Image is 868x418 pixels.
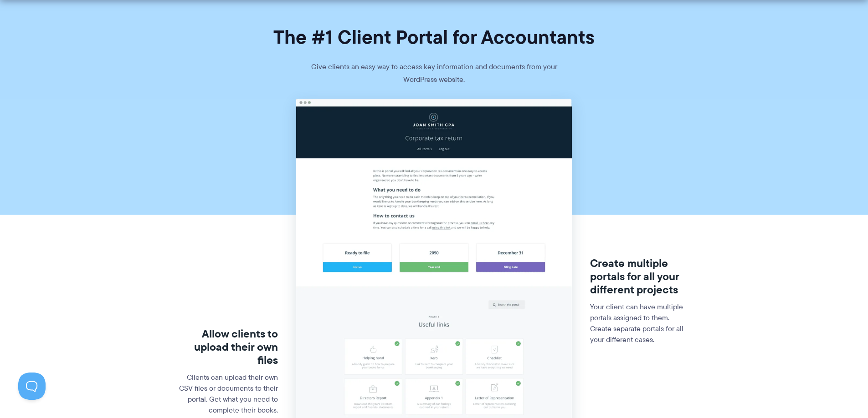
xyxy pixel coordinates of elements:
p: Your client can have multiple portals assigned to them. Create separate portals for all your diff... [590,302,690,345]
h3: Create multiple portals for all your different projects [590,257,690,296]
p: Clients can upload their own CSV files or documents to their portal. Get what you need to complet... [178,372,278,416]
iframe: Toggle Customer Support [18,373,46,400]
p: Give clients an easy way to access key information and documents from your WordPress website. [298,60,571,99]
h3: Allow clients to upload their own files [178,327,278,367]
